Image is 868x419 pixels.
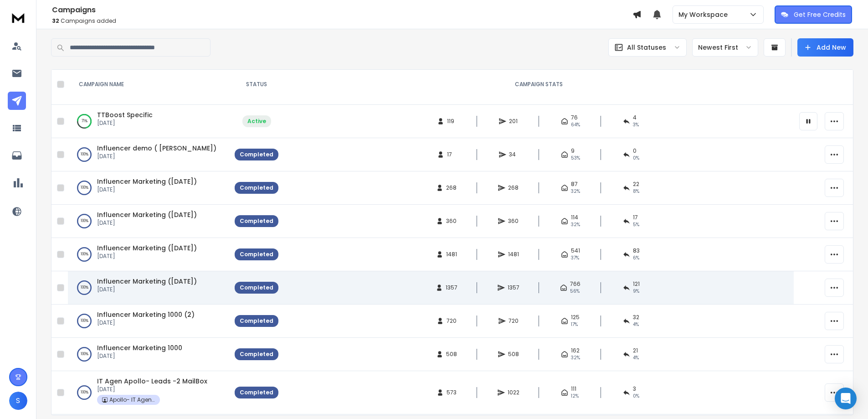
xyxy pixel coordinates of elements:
td: 100%Influencer Marketing 1000 (2)[DATE] [68,305,229,338]
span: 121 [633,280,640,288]
span: 37 % [571,254,579,262]
td: 100%Influencer Marketing ([DATE])[DATE] [68,271,229,305]
span: 87 [571,181,578,188]
button: Newest First [692,38,758,57]
p: 100 % [81,217,88,226]
span: 4 % [633,321,639,328]
span: 3 [633,385,636,393]
a: Influencer Marketing ([DATE]) [97,210,197,219]
span: 17 [447,151,456,158]
div: Completed [240,317,273,325]
p: [DATE] [97,219,197,227]
p: [DATE] [97,119,153,127]
td: 100%Influencer Marketing ([DATE])[DATE] [68,205,229,238]
span: 32 % [571,354,580,362]
p: [DATE] [97,352,182,360]
span: 720 [508,317,519,325]
span: 9 % [633,288,639,295]
span: 268 [508,184,519,191]
span: 1022 [508,389,519,396]
span: 0 % [633,155,639,162]
p: [DATE] [97,319,195,326]
span: Influencer Marketing ([DATE]) [97,243,197,253]
span: 21 [633,347,638,354]
span: 3 % [633,121,639,129]
p: 100 % [81,316,88,326]
th: STATUS [229,70,284,99]
p: 100 % [81,283,88,292]
span: 541 [571,247,580,254]
p: Get Free Credits [794,10,846,19]
a: TTBoost Specific [97,110,153,119]
span: 360 [508,217,519,225]
span: 0 [633,147,637,155]
div: Completed [240,151,273,158]
p: [DATE] [97,186,197,193]
button: Add New [797,38,853,57]
th: CAMPAIGN STATS [284,70,794,99]
img: logo [9,9,27,26]
td: 100%IT Agen Apollo- Leads -2 MailBox[DATE]Apollo- IT Agency-2 mailbox [68,371,229,414]
p: [DATE] [97,253,197,260]
span: 12 % [571,393,579,400]
span: 360 [446,217,457,225]
span: 1481 [508,251,519,258]
span: 22 [633,181,639,188]
a: Influencer Marketing 1000 [97,343,182,352]
h1: Campaigns [52,5,632,16]
p: My Workspace [678,10,731,19]
span: 766 [570,280,580,288]
span: 53 % [571,155,580,162]
span: 111 [571,385,576,393]
p: 71 % [82,117,87,126]
div: Completed [240,389,273,396]
p: 100 % [81,250,88,259]
span: 162 [571,347,580,354]
span: 4 [633,114,637,121]
div: Completed [240,184,273,191]
span: 114 [571,214,578,221]
button: S [9,392,27,410]
p: All Statuses [627,43,666,52]
div: Completed [240,251,273,258]
span: 268 [446,184,457,191]
span: 32 [633,314,639,321]
a: IT Agen Apollo- Leads -2 MailBox [97,377,207,386]
span: 508 [508,351,519,358]
span: 119 [447,118,456,125]
a: Influencer Marketing ([DATE]) [97,177,197,186]
p: Apollo- IT Agency-2 mailbox [109,396,155,403]
span: Influencer demo ( [PERSON_NAME]) [97,144,216,153]
p: [DATE] [97,286,197,293]
div: Active [247,118,266,125]
span: 1481 [446,251,457,258]
a: Influencer Marketing 1000 (2) [97,310,195,319]
div: Completed [240,217,273,225]
span: 64 % [571,121,580,129]
div: Completed [240,351,273,358]
span: 573 [447,389,457,396]
td: 100%Influencer Marketing 1000[DATE] [68,338,229,371]
span: 17 % [571,321,578,328]
td: 71%TTBoost Specific[DATE] [68,105,229,138]
span: 8 % [633,188,639,195]
span: 4 % [633,354,639,362]
a: Influencer Marketing ([DATE]) [97,277,197,286]
p: 100 % [81,150,88,159]
div: Open Intercom Messenger [835,388,857,409]
p: 100 % [81,183,88,192]
span: 1357 [446,284,457,291]
span: 0 % [633,393,639,400]
span: 56 % [570,288,580,295]
span: 125 [571,314,580,321]
p: [DATE] [97,386,207,393]
div: Completed [240,284,273,291]
span: 201 [509,118,518,125]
